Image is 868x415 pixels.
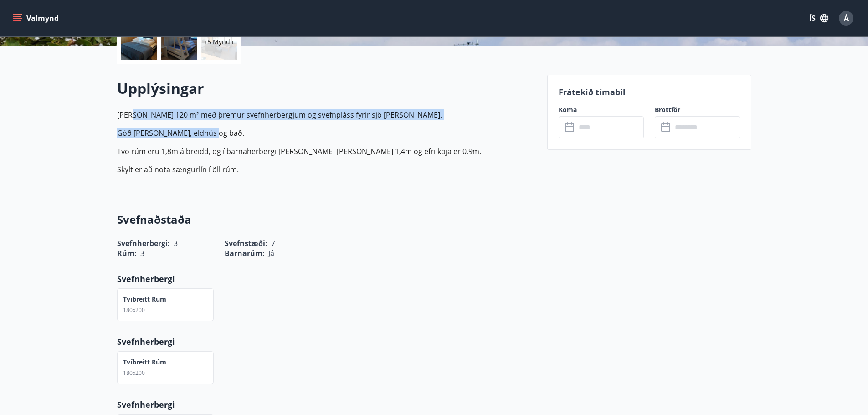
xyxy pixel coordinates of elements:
p: Góð [PERSON_NAME], eldhús og bað. [117,128,536,138]
p: Svefnherbergi [117,336,536,348]
span: 180x200 [123,306,145,314]
p: Skylt er að nota sængurlín í öll rúm. [117,164,536,175]
p: [PERSON_NAME] 120 m² með þremur svefn­herbergjum og svefnpláss fyrir sjö [PERSON_NAME]. [117,109,536,120]
span: Á [844,13,849,23]
span: Rúm : [117,248,137,258]
p: Svefnherbergi [117,273,536,285]
button: ÍS [804,10,833,26]
p: Tvö rúm eru 1,8m á breidd, og í barnaherbergi [PERSON_NAME] [PERSON_NAME] 1,4m og efri koja er 0,9m. [117,146,536,157]
p: Tvíbreitt rúm [123,295,166,304]
span: Barnarúm : [225,248,265,258]
p: Tvíbreitt rúm [123,358,166,367]
h2: Upplýsingar [117,78,536,98]
span: 180x200 [123,369,145,377]
h3: Svefnaðstaða [117,212,536,227]
button: menu [11,10,62,26]
label: Brottför [655,105,740,114]
span: 3 [140,248,144,258]
p: Frátekið tímabil [559,86,740,98]
p: Svefnherbergi [117,399,536,410]
span: Já [268,248,274,258]
label: Koma [559,105,644,114]
p: +5 Myndir [204,37,235,46]
button: Á [835,7,857,29]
